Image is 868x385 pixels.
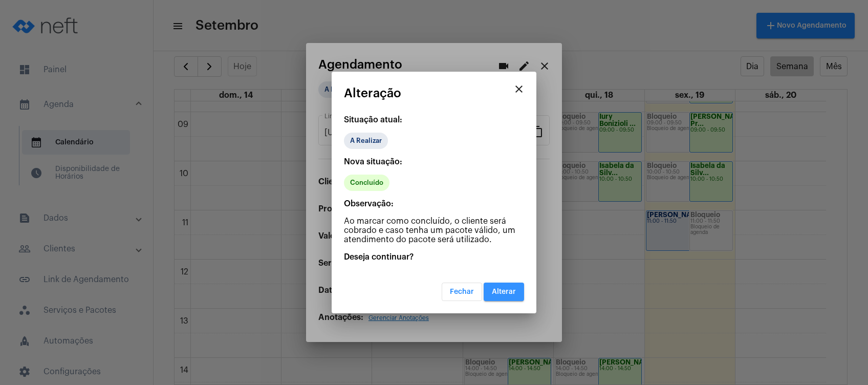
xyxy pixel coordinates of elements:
span: Alteração [344,87,401,100]
p: Situação atual: [344,115,524,124]
p: Deseja continuar? [344,252,524,262]
mat-chip: Concluído [344,175,389,191]
p: Ao marcar como concluído, o cliente será cobrado e caso tenha um pacote válido, um atendimento do... [344,217,524,244]
span: Fechar [450,288,474,295]
mat-icon: close [513,83,525,95]
p: Observação: [344,199,524,208]
span: Alterar [492,288,516,295]
p: Nova situação: [344,157,524,166]
mat-chip: A Realizar [344,133,388,149]
button: Fechar [442,283,482,301]
button: Alterar [484,283,524,301]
